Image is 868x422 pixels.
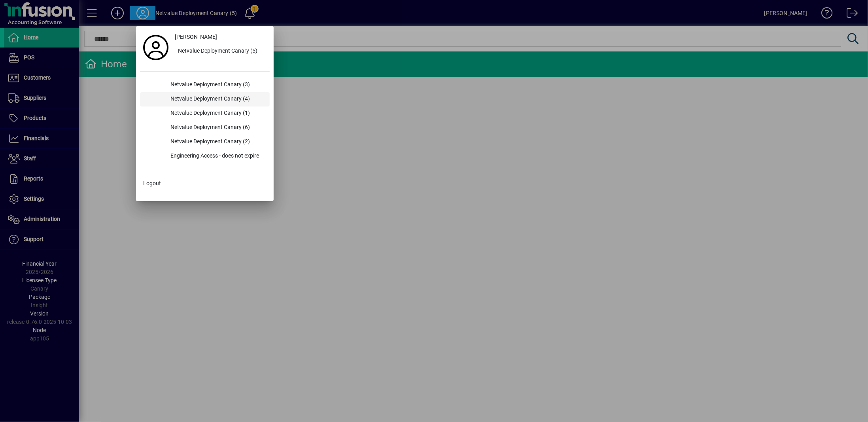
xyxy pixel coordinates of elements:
[140,92,270,106] button: Netvalue Deployment Canary (4)
[140,149,270,163] button: Engineering Access - does not expire
[164,106,270,121] div: Netvalue Deployment Canary (1)
[164,78,270,92] div: Netvalue Deployment Canary (3)
[140,78,270,92] button: Netvalue Deployment Canary (3)
[143,179,161,188] span: Logout
[140,106,270,121] button: Netvalue Deployment Canary (1)
[164,135,270,149] div: Netvalue Deployment Canary (2)
[164,121,270,135] div: Netvalue Deployment Canary (6)
[164,149,270,163] div: Engineering Access - does not expire
[175,33,217,41] span: [PERSON_NAME]
[140,135,270,149] button: Netvalue Deployment Canary (2)
[140,177,270,191] button: Logout
[172,44,270,59] button: Netvalue Deployment Canary (5)
[140,40,172,55] a: Profile
[140,121,270,135] button: Netvalue Deployment Canary (6)
[172,30,270,44] a: [PERSON_NAME]
[164,92,270,106] div: Netvalue Deployment Canary (4)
